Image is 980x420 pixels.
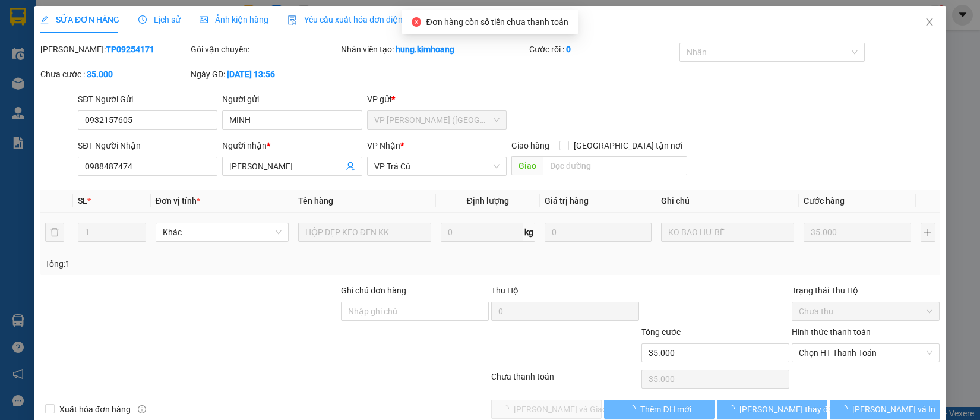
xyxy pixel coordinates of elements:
[739,403,834,416] span: [PERSON_NAME] thay đổi
[78,139,217,152] div: SĐT Người Nhận
[287,15,413,24] span: Yêu cầu xuất hóa đơn điện tử
[45,257,379,270] div: Tổng: 1
[804,223,911,242] input: 0
[804,196,845,206] span: Cước hàng
[77,196,87,206] span: SL
[852,403,935,416] span: [PERSON_NAME] và In
[523,223,535,242] span: kg
[661,223,794,242] input: Ghi Chú
[138,405,146,413] span: info-circle
[40,43,188,56] div: [PERSON_NAME]:
[799,344,932,362] span: Chọn HT Thanh Toán
[374,111,499,129] span: VP Trần Phú (Hàng)
[191,68,339,81] div: Ngày GD:
[792,327,871,337] label: Hình thức thanh toán
[491,400,602,419] button: [PERSON_NAME] và Giao hàng
[227,70,275,79] b: [DATE] 13:56
[799,302,932,320] span: Chưa thu
[374,157,499,175] span: VP Trà Cú
[222,93,362,106] div: Người gửi
[491,286,519,295] span: Thu Hộ
[829,400,940,419] button: [PERSON_NAME] và In
[40,15,49,24] span: edit
[565,45,570,54] b: 0
[341,302,489,321] input: Ghi chú đơn hàng
[412,17,421,27] span: close-circle
[366,141,400,150] span: VP Nhận
[924,17,934,27] span: close
[717,400,827,419] button: [PERSON_NAME] thay đổi
[341,286,406,295] label: Ghi chú đơn hàng
[298,196,333,206] span: Tên hàng
[641,327,681,337] span: Tổng cước
[200,15,268,24] span: Ảnh kiện hàng
[511,156,543,175] span: Giao
[40,15,119,24] span: SỬA ĐƠN HÀNG
[543,156,687,175] input: Dọc đường
[138,15,181,24] span: Lịch sử
[396,45,454,54] b: hung.kimhoang
[640,403,691,416] span: Thêm ĐH mới
[40,68,188,81] div: Chưa cước :
[569,139,687,152] span: [GEOGRAPHIC_DATA] tận nơi
[138,15,147,24] span: clock-circle
[191,43,339,56] div: Gói vận chuyển:
[921,223,935,242] button: plus
[200,15,208,24] span: picture
[467,196,509,206] span: Định lượng
[298,223,431,242] input: VD: Bàn, Ghế
[529,43,676,56] div: Cước rồi :
[222,139,362,152] div: Người nhận
[490,370,640,391] div: Chưa thanh toán
[726,405,739,413] span: loading
[106,45,154,54] b: TP09254171
[341,43,526,56] div: Nhân viên tạo:
[912,6,946,39] button: Close
[627,405,640,413] span: loading
[287,15,297,25] img: icon
[345,162,355,171] span: user-add
[656,190,799,213] th: Ghi chú
[544,196,588,206] span: Giá trị hàng
[45,223,64,242] button: delete
[78,93,217,106] div: SĐT Người Gửi
[162,223,281,241] span: Khác
[55,403,135,416] span: Xuất hóa đơn hàng
[792,284,940,297] div: Trạng thái Thu Hộ
[155,196,200,206] span: Đơn vị tính
[366,93,506,106] div: VP gửi
[544,223,651,242] input: 0
[87,70,113,79] b: 35.000
[511,141,549,150] span: Giao hàng
[604,400,715,419] button: Thêm ĐH mới
[426,17,568,27] span: Đơn hàng còn số tiền chưa thanh toán
[839,405,852,413] span: loading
